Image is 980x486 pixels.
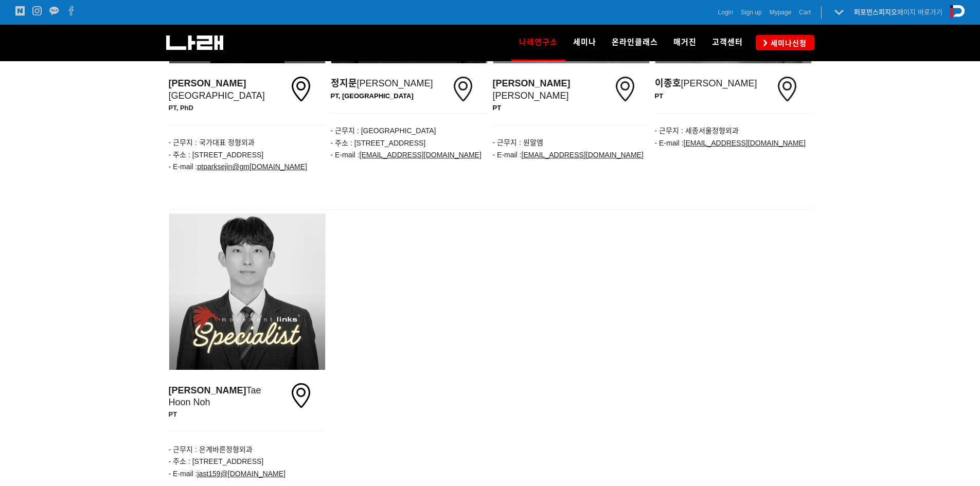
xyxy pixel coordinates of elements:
[770,7,792,17] a: Mypage
[493,151,522,159] span: - E-mail :
[712,38,743,47] span: 고객센터
[673,38,697,47] span: 매거진
[331,151,360,159] span: - E-mail :
[169,457,264,465] span: - 주소 : [STREET_ADDRESS]
[666,25,704,61] a: 매거진
[331,92,414,100] span: PT, [GEOGRAPHIC_DATA]
[493,138,543,147] span: - 근무지 : 원알엠
[718,7,733,17] a: Login
[684,139,806,147] a: [EMAIL_ADDRESS][DOMAIN_NAME]
[655,92,664,100] span: PT
[331,139,426,147] span: - 주소 : [STREET_ADDRESS]
[493,78,571,88] strong: [PERSON_NAME]
[169,163,198,171] span: - E-mail :
[198,470,286,478] u: jast15 9@[DOMAIN_NAME]
[655,139,684,147] span: - E-mail :
[604,25,666,61] a: 온라인클래스
[573,38,596,47] span: 세미나
[169,138,255,147] span: - 근무지 : 국가대표 정형외과
[655,78,757,88] span: [PERSON_NAME]
[169,78,246,88] strong: [PERSON_NAME]
[169,470,198,478] span: - E-mail :
[684,139,806,147] u: [EMAIL_ADDRESS][DOMAIN_NAME]
[854,8,897,16] strong: 퍼포먼스피지오
[360,151,482,159] a: [EMAIL_ADDRESS][DOMAIN_NAME]
[612,38,658,47] span: 온라인클래스
[198,163,307,171] u: ptparksejin@gm [DOMAIN_NAME]
[169,385,246,395] strong: [PERSON_NAME]
[519,34,558,50] span: 나래연구소
[169,385,261,407] span: Tae Hoon Noh
[854,8,942,16] a: 퍼포먼스피지오페이지 바로가기
[741,7,762,17] a: Sign up
[511,25,565,61] a: 나래연구소
[198,163,307,171] a: ptparksejin@gm[DOMAIN_NAME]
[756,35,814,50] a: 세미나신청
[169,104,193,112] strong: PT, PhD
[799,7,811,17] a: Cart
[169,151,264,159] span: - 주소 : [STREET_ADDRESS]
[493,104,502,112] span: PT
[331,127,436,135] span: - 근무지 : [GEOGRAPHIC_DATA]
[169,410,177,418] strong: PT
[169,445,253,454] span: - 근무지 : 은계바른정형외과
[565,25,604,61] a: 세미나
[331,78,357,88] strong: 정지문
[198,470,286,478] a: jast159@[DOMAIN_NAME]
[655,127,739,135] span: - 근무지 : 세종서울정형외과
[768,38,807,48] span: 세미나신청
[704,25,751,61] a: 고객센터
[493,78,571,100] span: [PERSON_NAME]
[169,78,265,100] span: [GEOGRAPHIC_DATA]
[655,78,681,88] strong: 이종호
[331,78,433,88] span: [PERSON_NAME]
[522,151,644,159] a: [EMAIL_ADDRESS][DOMAIN_NAME]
